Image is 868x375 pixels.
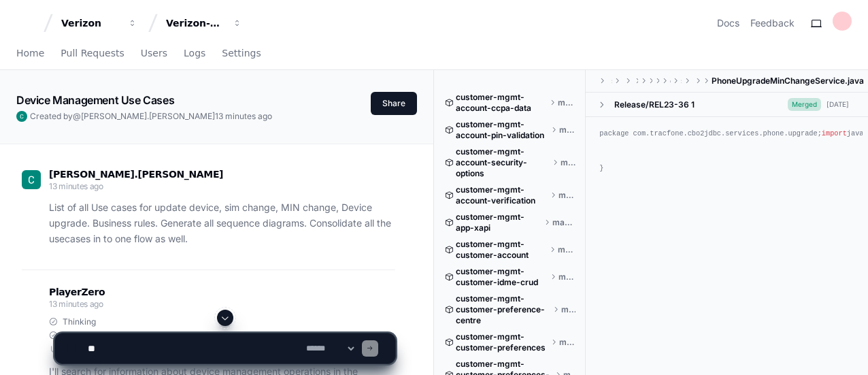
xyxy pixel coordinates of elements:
[141,49,167,57] span: Users
[16,93,174,107] app-text-character-animate: Device Management Use Cases
[456,266,548,288] span: customer-mgmt-customer-idme-crud
[822,129,847,137] span: import
[49,288,105,296] span: PlayerZero
[61,16,120,30] div: Verizon
[670,76,671,86] span: cbo2jdbc
[61,49,124,57] span: Pull Requests
[456,92,547,114] span: customer-mgmt-account-ccpa-data
[184,38,205,69] a: Logs
[456,212,541,233] span: customer-mgmt-app-xapi
[49,200,395,246] p: List of all Use cases for update device, sim change, MIN change, Device upgrade. Business rules. ...
[750,16,795,30] button: Feedback
[456,184,548,206] span: customer-mgmt-account-verification
[558,97,575,108] span: master
[456,293,550,326] span: customer-mgmt-customer-preference-centre
[56,11,143,35] button: Verizon
[22,170,41,189] img: ACg8ocLppwQnxw-l5OtmKI-iEP35Q_s6KGgNRE1-Sh_Zn0Ge2or2sg=s96-c
[561,304,575,315] span: master
[16,49,44,57] span: Home
[456,146,550,179] span: customer-mgmt-account-security-options
[788,98,821,111] span: Merged
[371,92,417,115] button: Share
[558,190,575,201] span: master
[222,38,261,69] a: Settings
[558,272,575,282] span: master
[712,76,864,86] span: PhoneUpgradeMinChangeService.java
[141,38,167,69] a: Users
[161,11,248,35] button: Verizon-Clarify-Customer-Management
[559,125,575,135] span: master
[561,157,576,168] span: master
[61,38,124,69] a: Pull Requests
[30,111,272,122] span: Created by
[552,217,575,228] span: master
[456,119,548,141] span: customer-mgmt-account-pin-validation
[222,49,261,57] span: Settings
[215,111,272,121] span: 13 minutes ago
[166,16,224,30] div: Verizon-Clarify-Customer-Management
[16,111,27,122] img: ACg8ocLppwQnxw-l5OtmKI-iEP35Q_s6KGgNRE1-Sh_Zn0Ge2or2sg=s96-c
[614,99,695,110] div: Release/REL23-36 1
[16,38,44,69] a: Home
[49,181,103,191] span: 13 minutes ago
[456,239,547,261] span: customer-mgmt-customer-account
[49,169,223,180] span: [PERSON_NAME].[PERSON_NAME]
[558,244,575,255] span: master
[717,16,739,30] a: Docs
[49,299,103,309] span: 13 minutes ago
[827,99,849,110] div: [DATE]
[184,49,205,57] span: Logs
[599,128,854,175] div: package com.tracfone.cbo2jdbc.services.phone.upgrade; java.io.IOException; java.util. ; org.json....
[81,111,215,121] span: [PERSON_NAME].[PERSON_NAME]
[73,111,81,121] span: @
